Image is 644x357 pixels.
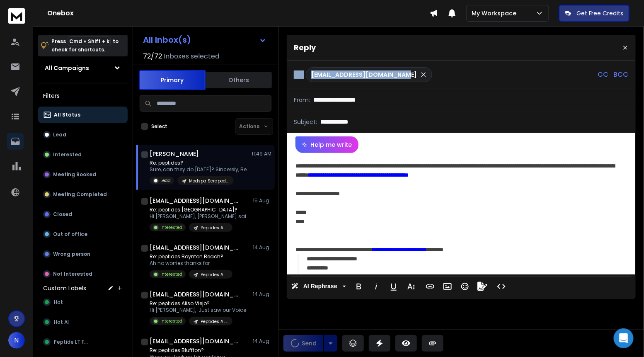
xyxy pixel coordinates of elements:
button: N [8,332,25,349]
button: Underline (⌘U) [386,278,402,295]
div: Open Intercom Messenger [614,328,634,348]
button: Emoticons [457,278,473,295]
button: Hot AI [38,314,128,330]
p: 11:49 AM [252,151,271,157]
button: Meeting Booked [38,166,128,183]
p: All Status [54,112,80,118]
span: 72 / 72 [143,51,162,61]
p: Medspa Scraped WA OR AZ [GEOGRAPHIC_DATA] [189,178,229,184]
p: CC [598,70,609,80]
p: Lead [53,131,66,138]
p: Meeting Completed [53,191,107,198]
label: Select [151,123,167,130]
p: Wrong person [53,251,90,257]
button: Not Interested [38,266,128,282]
p: Interested [160,271,182,277]
h1: [EMAIL_ADDRESS][DOMAIN_NAME] +1 [150,290,241,299]
button: Lead [38,126,128,143]
p: Press to check for shortcuts. [51,37,119,54]
button: Others [206,71,272,89]
h3: Inboxes selected [164,51,219,61]
p: Closed [53,211,72,218]
p: Reply [294,42,316,53]
button: Peptide LT FUP [38,334,128,350]
span: AI Rephrase [302,283,339,290]
button: All Status [38,107,128,123]
p: Interested [160,318,182,324]
h1: Onebox [47,8,430,18]
button: Italic (⌘I) [368,278,384,295]
p: Interested [160,224,182,231]
span: Hot AI [54,319,69,325]
button: Code View [494,278,509,295]
button: Help me write [295,136,358,153]
p: Not Interested [53,271,92,277]
p: Peptides ALL [201,225,228,231]
h1: [EMAIL_ADDRESS][DOMAIN_NAME] +1 [150,197,241,205]
h3: Custom Labels [43,284,86,292]
h1: All Inbox(s) [143,36,191,44]
h1: All Campaigns [45,64,89,72]
button: Closed [38,206,128,223]
p: Out of office [53,231,87,238]
p: Ah no worries thanks for [150,260,232,267]
p: Interested [53,151,82,158]
p: [EMAIL_ADDRESS][DOMAIN_NAME] [311,70,417,79]
p: Hi [PERSON_NAME], Just saw our Voice [150,307,246,313]
button: Primary [139,70,206,90]
span: Peptide LT FUP [54,339,90,345]
p: From: [294,96,310,104]
p: Get Free Credits [576,9,624,17]
p: Subject: [294,118,317,126]
button: Interested [38,146,128,163]
p: Sure, can they do [DATE]? Sincerely, Bella [150,166,249,173]
button: Insert Image (⌘P) [440,278,455,295]
p: BCC [614,70,629,80]
button: All Campaigns [38,60,128,76]
button: Hot [38,294,128,311]
p: Re: peptides [GEOGRAPHIC_DATA]? [150,206,249,213]
button: Signature [475,278,490,295]
p: 14 Aug [253,244,271,251]
button: Meeting Completed [38,186,128,203]
p: 14 Aug [253,338,271,345]
h1: [EMAIL_ADDRESS][DOMAIN_NAME] [150,337,241,345]
h1: [PERSON_NAME] [150,150,199,158]
button: Get Free Credits [559,5,629,22]
h3: Filters [38,90,128,102]
p: Re: peptides Bluffton? [150,347,232,354]
button: Wrong person [38,246,128,262]
p: Peptides ALL [201,318,228,325]
p: To: [294,70,303,79]
p: 15 Aug [253,197,271,204]
button: AI Rephrase [290,278,348,295]
p: Re: peptides Aliso Viejo? [150,300,246,307]
span: Hot [54,299,63,306]
p: My Workspace [472,9,520,17]
h1: [EMAIL_ADDRESS][DOMAIN_NAME] [150,243,241,252]
button: Out of office [38,226,128,243]
p: Lead [160,177,171,184]
p: 14 Aug [253,291,271,298]
p: Re: peptides? [150,160,249,166]
button: All Inbox(s) [136,32,273,48]
button: More Text [403,278,419,295]
button: Bold (⌘B) [351,278,367,295]
p: Peptides ALL [201,272,228,278]
img: logo [8,8,25,24]
button: Insert Link (⌘K) [422,278,438,295]
span: Cmd + Shift + k [68,36,111,46]
p: Re: peptides Boynton Beach? [150,253,232,260]
p: Meeting Booked [53,171,96,178]
p: Hi [PERSON_NAME], [PERSON_NAME] said he just [150,213,249,220]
